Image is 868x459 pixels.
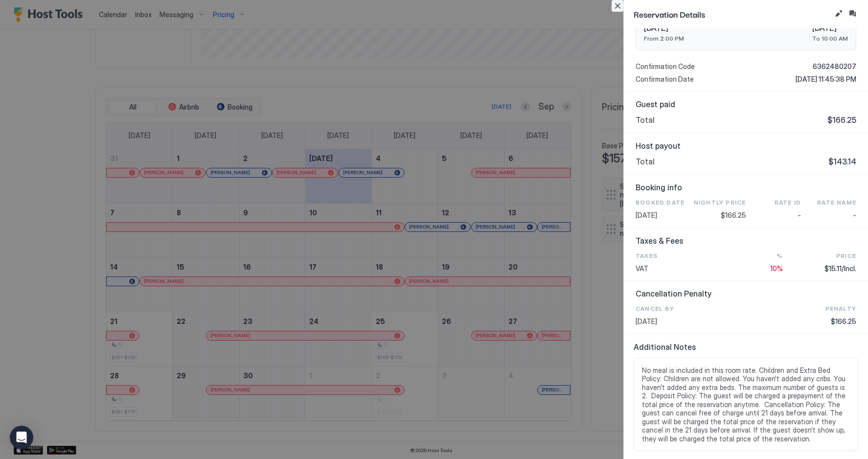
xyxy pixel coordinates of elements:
[775,198,801,207] span: Rate ID
[798,211,801,220] span: -
[846,8,858,20] button: Inbox
[636,75,694,84] span: Confirmation Date
[812,35,848,42] span: To 10:00 AM
[636,304,746,313] span: CANCEL BY
[636,236,856,246] span: Taxes & Fees
[694,198,746,207] span: Nightly Price
[634,8,831,20] span: Reservation Details
[636,141,856,151] span: Host payout
[644,35,684,42] span: From 2:00 PM
[828,157,856,166] span: $143.14
[10,426,33,449] div: Open Intercom Messenger
[636,264,709,273] span: VAT
[636,211,691,220] span: [DATE]
[636,62,695,71] span: Confirmation Code
[813,62,856,71] span: 6362480207
[825,304,856,313] span: Penalty
[831,317,856,326] span: $166.25
[817,198,856,207] span: Rate Name
[636,183,856,192] span: Booking info
[636,198,691,207] span: Booked Date
[642,366,850,443] span: No meal is included in this room rate. Children and Extra Bed Policy: Children are not allowed. Y...
[636,99,856,109] span: Guest paid
[721,211,746,220] span: $166.25
[796,75,856,84] span: [DATE] 11:45:38 PM
[770,264,783,273] span: 10%
[827,115,856,125] span: $166.25
[636,289,856,298] span: Cancellation Penalty
[636,252,709,260] span: Taxes
[636,115,655,125] span: Total
[824,264,856,273] span: $15.11/Incl.
[833,8,845,20] button: Edit reservation
[634,342,858,352] span: Additional Notes
[636,317,746,326] span: [DATE]
[777,252,782,260] span: %
[836,252,856,260] span: Price
[636,157,655,166] span: Total
[853,211,856,220] span: -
